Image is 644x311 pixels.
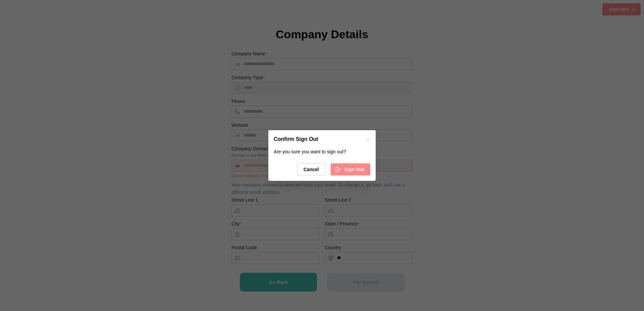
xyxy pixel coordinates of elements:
[304,164,319,175] span: Cancel
[331,163,370,175] button: Sign Out
[344,164,364,175] span: Sign Out
[274,137,318,142] h2: Confirm Sign Out
[297,163,325,175] button: Cancel
[274,148,370,156] div: Are you sure you want to sign out?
